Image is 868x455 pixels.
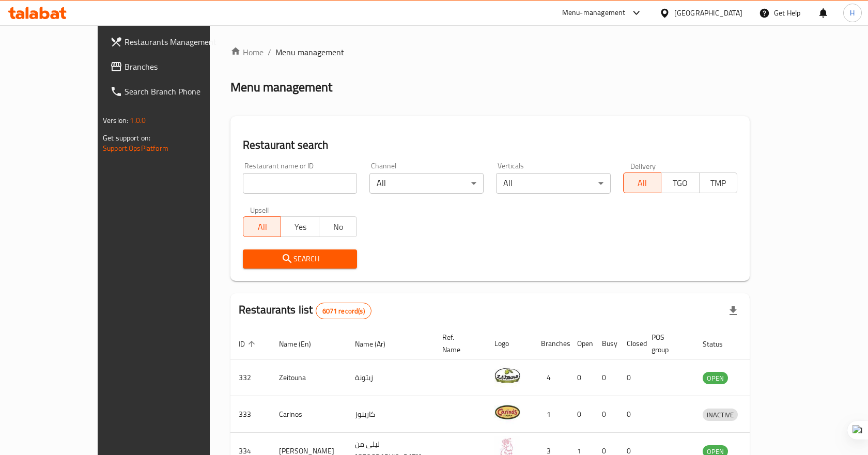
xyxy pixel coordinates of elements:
[569,359,594,396] td: 0
[279,338,324,350] span: Name (En)
[618,359,643,396] td: 0
[618,328,643,359] th: Closed
[316,306,371,316] span: 6071 record(s)
[703,338,736,350] span: Status
[594,328,618,359] th: Busy
[369,173,484,194] div: All
[699,172,737,193] button: TMP
[268,46,271,58] li: /
[316,303,371,319] div: Total records count
[243,249,357,269] button: Search
[250,206,269,213] label: Upsell
[703,409,738,421] span: INACTIVE
[103,142,168,155] a: Support.OpsPlatform
[319,216,357,237] button: No
[271,359,347,396] td: Zeitouna
[496,173,610,194] div: All
[674,7,742,19] div: [GEOGRAPHIC_DATA]
[661,172,699,193] button: TGO
[652,331,682,356] span: POS group
[704,176,733,191] span: TMP
[628,176,657,191] span: All
[623,172,661,193] button: All
[275,46,344,58] span: Menu management
[285,219,315,234] span: Yes
[102,29,243,54] a: Restaurants Management
[347,359,434,396] td: زيتونة
[103,131,150,145] span: Get support on:
[243,216,281,237] button: All
[243,137,737,153] h2: Restaurant search
[271,396,347,433] td: Carinos
[594,396,618,433] td: 0
[630,162,656,169] label: Delivery
[102,79,243,104] a: Search Branch Phone
[442,331,474,356] span: Ref. Name
[230,79,332,96] h2: Menu management
[251,253,349,265] span: Search
[125,60,235,73] span: Branches
[103,114,128,127] span: Version:
[281,216,319,237] button: Yes
[230,359,271,396] td: 332
[125,85,235,98] span: Search Branch Phone
[850,7,855,19] span: H
[533,328,569,359] th: Branches
[594,359,618,396] td: 0
[230,46,263,58] a: Home
[562,7,626,19] div: Menu-management
[533,359,569,396] td: 4
[247,219,277,234] span: All
[569,328,594,359] th: Open
[703,372,728,384] div: OPEN
[230,46,750,58] nav: breadcrumb
[618,396,643,433] td: 0
[569,396,594,433] td: 0
[355,338,399,350] span: Name (Ar)
[494,399,520,425] img: Carinos
[721,299,746,323] div: Export file
[239,338,258,350] span: ID
[239,302,371,319] h2: Restaurants list
[230,396,271,433] td: 333
[243,173,357,194] input: Search for restaurant name or ID..
[486,328,533,359] th: Logo
[347,396,434,433] td: كارينوز
[494,363,520,388] img: Zeitouna
[323,219,353,234] span: No
[102,54,243,79] a: Branches
[665,176,695,191] span: TGO
[533,396,569,433] td: 1
[130,114,146,127] span: 1.0.0
[125,36,235,48] span: Restaurants Management
[703,372,728,384] span: OPEN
